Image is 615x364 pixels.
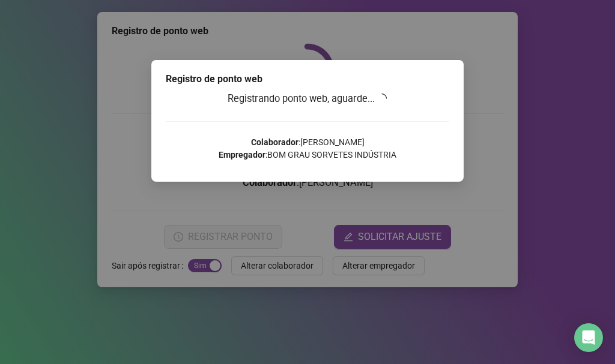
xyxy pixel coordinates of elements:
div: Registro de ponto web [166,72,449,86]
p: : [PERSON_NAME] : BOM GRAU SORVETES INDÚSTRIA [166,136,449,161]
div: Open Intercom Messenger [574,323,603,352]
h3: Registrando ponto web, aguarde... [166,91,449,107]
strong: Colaborador [251,137,298,147]
span: loading [377,93,388,104]
strong: Empregador [219,150,265,160]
